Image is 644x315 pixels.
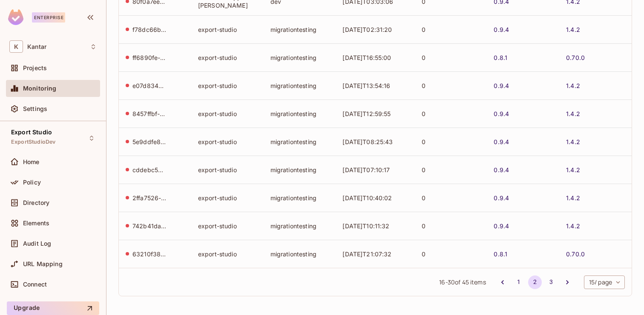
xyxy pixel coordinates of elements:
span: Directory [23,199,49,206]
a: 1.4.2 [566,166,580,174]
div: 5e9ddfe8-d3bc-4747-83cd-5bd6e6944265 [132,138,167,146]
td: 0 [415,43,487,71]
div: e07d834b-082c-480a-9bcd-1efcbae1031e [132,82,167,90]
td: migrationtesting [264,184,336,212]
div: ff6890fe-9d47-4684-bf4e-6f8d472df72b [132,54,167,62]
div: 742b41da-9ee5-4748-b035-e70e3389474b [132,222,167,230]
a: 0.8.1 [494,54,507,62]
td: [DATE]T16:55:00 [336,43,414,71]
a: 0.9.4 [494,110,509,118]
a: 0.70.0 [566,250,585,258]
a: 0.9.4 [494,138,509,146]
td: export-studio [191,128,264,156]
button: Upgrade [7,301,99,315]
td: migrationtesting [264,128,336,156]
span: Settings [23,105,47,112]
td: migrationtesting [264,43,336,71]
td: [DATE]T07:10:17 [336,156,414,184]
div: cddebc56-ca14-4d91-bd2c-535e51ec185d [132,166,167,174]
td: 0 [415,156,487,184]
div: Enterprise [32,12,65,23]
td: [DATE]T10:11:32 [336,212,414,240]
td: migrationtesting [264,156,336,184]
td: [DATE]T21:07:32 [336,240,414,268]
button: page 2 [528,275,542,289]
span: URL Mapping [23,261,63,267]
td: 0 [415,15,487,43]
span: Projects [23,65,47,71]
span: Elements [23,220,49,227]
td: export-studio [191,15,264,43]
td: 0 [415,99,487,128]
td: [DATE]T02:31:20 [336,15,414,43]
td: migrationtesting [264,15,336,43]
a: 1.4.2 [566,26,580,34]
a: 0.70.0 [566,54,585,62]
td: export-studio [191,240,264,268]
a: 0.9.4 [494,194,509,202]
span: Home [23,159,40,165]
button: Go to page 3 [544,275,558,289]
nav: pagination navigation [494,275,575,289]
a: 1.4.2 [566,138,580,146]
td: 0 [415,128,487,156]
button: Go to next page [561,275,574,289]
img: SReyMgAAAABJRU5ErkJggg== [8,9,23,25]
span: Workspace: Kantar [27,43,46,50]
td: export-studio [191,43,264,71]
div: 15 / page [584,275,625,289]
a: 1.4.2 [566,110,580,118]
button: Go to page 1 [512,275,526,289]
div: 63210f38-8709-4ce2-a622-e8b5c12c1ef7 [132,250,167,258]
a: 1.4.2 [566,222,580,230]
td: migrationtesting [264,71,336,99]
a: 0.9.4 [494,82,509,90]
span: Connect [23,281,47,288]
td: export-studio [191,212,264,240]
span: K [9,40,23,53]
td: 0 [415,184,487,212]
a: 0.9.4 [494,222,509,230]
td: export-studio [191,156,264,184]
span: Monitoring [23,85,57,92]
a: 0.9.4 [494,26,509,34]
td: export-studio [191,99,264,128]
td: export-studio [191,71,264,99]
span: 16 - 30 of 45 items [439,278,486,287]
td: [DATE]T08:25:43 [336,128,414,156]
div: 2ffa7526-5c38-4f5f-b1bd-e4abe61d52fe [132,194,167,202]
td: 0 [415,240,487,268]
button: Go to previous page [496,275,509,289]
span: Audit Log [23,240,51,247]
td: [DATE]T12:59:55 [336,99,414,128]
span: Policy [23,179,41,186]
td: 0 [415,71,487,99]
a: 0.9.4 [494,166,509,174]
div: f78dc66b-147d-456c-8661-7788c71af356 [132,26,167,34]
a: 0.8.1 [494,250,507,258]
td: migrationtesting [264,99,336,128]
td: export-studio [191,184,264,212]
td: [DATE]T10:40:02 [336,184,414,212]
td: 0 [415,212,487,240]
span: Export Studio [11,129,52,136]
div: 8457ffbf-01a2-4ea3-86b5-d848a56ed30b [132,110,167,118]
a: 1.4.2 [566,194,580,202]
td: migrationtesting [264,240,336,268]
span: ExportStudioDev [11,139,55,145]
td: [DATE]T13:54:16 [336,71,414,99]
a: 1.4.2 [566,82,580,90]
td: migrationtesting [264,212,336,240]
